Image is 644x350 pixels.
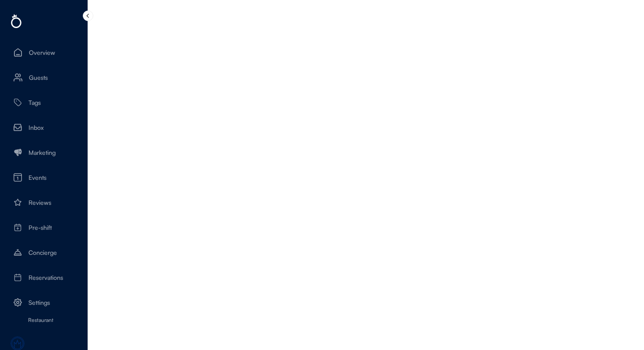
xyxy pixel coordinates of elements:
[28,175,46,181] div: Events
[14,173,22,182] img: Vector%20%283%29.svg
[14,298,22,307] img: Icon%20%2813%29.svg
[28,275,63,281] div: Reservations
[7,14,25,28] img: Group%201456.svg
[14,273,22,282] img: Icon%20%2818%29.svg
[14,148,22,157] img: Group%201487.svg
[14,248,22,257] img: concierge-bell%201.svg
[28,100,41,106] div: Tags
[14,123,22,132] img: Vector%20%2813%29.svg
[28,250,57,256] div: Concierge
[14,73,22,82] img: Icon%20%281%29.svg
[14,48,22,57] img: Icon.svg
[28,125,44,131] div: Inbox
[28,318,81,323] div: Restaurant
[14,198,22,207] img: star-01.svg
[28,300,50,306] div: Settings
[28,150,56,156] div: Marketing
[28,225,52,231] div: Pre-shift
[29,50,55,56] div: Overview
[28,200,51,206] div: Reviews
[11,316,25,330] img: yH5BAEAAAAALAAAAAABAAEAAAIBRAA7
[29,75,48,81] div: Guests
[14,223,22,232] img: calendar-plus-01%20%281%29.svg
[14,98,22,107] img: Tag%20%281%29.svg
